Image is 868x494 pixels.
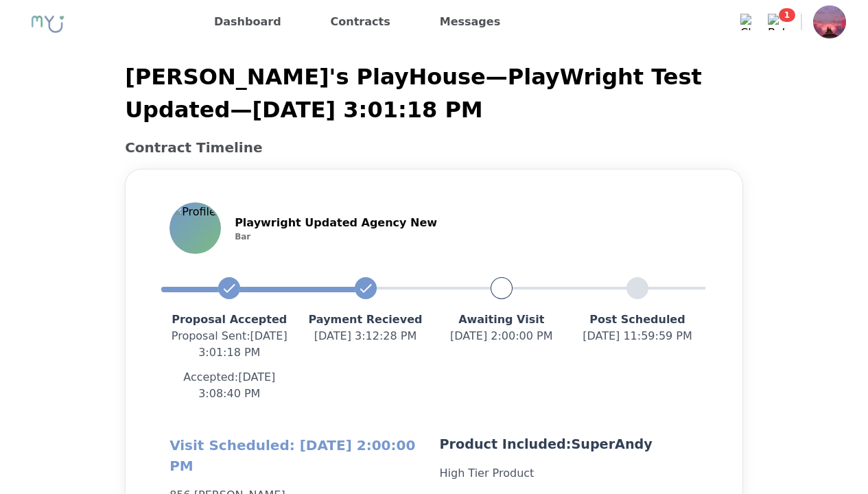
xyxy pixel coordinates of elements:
[779,8,795,22] span: 1
[161,311,297,328] p: Proposal Accepted
[570,328,705,344] p: [DATE] 11:59:59 PM
[813,5,846,38] img: Profile
[570,311,705,328] p: Post Scheduled
[325,11,396,33] a: Contracts
[125,137,743,158] h2: Contract Timeline
[740,14,757,30] img: Chat
[235,231,437,242] p: Bar
[297,311,433,328] p: Payment Recieved
[440,465,699,482] p: High Tier Product
[171,204,220,252] img: Profile
[125,60,743,126] p: [PERSON_NAME]'s PlayHouse — PlayWright Test Updated — [DATE] 3:01:18 PM
[768,14,784,30] img: Bell
[297,328,433,344] p: [DATE] 3:12:28 PM
[440,435,699,454] p: Product Included: SuperAndy
[161,328,297,361] p: Proposal Sent : [DATE] 3:01:18 PM
[169,435,428,476] h2: Visit Scheduled: [DATE] 2:00:00 PM
[209,11,287,33] a: Dashboard
[434,311,570,328] p: Awaiting Visit
[434,11,506,33] a: Messages
[235,215,437,231] p: Playwright Updated Agency New
[161,369,297,402] p: Accepted: [DATE] 3:08:40 PM
[434,328,570,344] p: [DATE] 2:00:00 PM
